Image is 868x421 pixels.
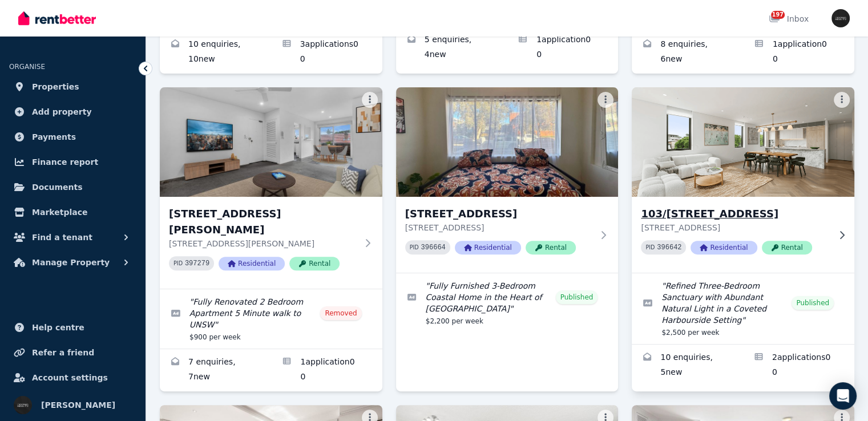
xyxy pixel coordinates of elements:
h3: [STREET_ADDRESS] [405,206,594,222]
a: 69 Oakley Rd, North Bondi[STREET_ADDRESS][STREET_ADDRESS]PID 396664ResidentialRental [396,87,619,273]
img: 103/66-68 Wilberforce Ave, Rose Bay [627,84,860,200]
a: Finance report [9,151,136,173]
p: [STREET_ADDRESS] [641,222,829,233]
button: More options [834,92,850,108]
span: Residential [455,241,521,254]
h3: [STREET_ADDRESS][PERSON_NAME] [169,206,357,238]
span: Rental [289,257,340,270]
img: Tim Troy [831,9,850,27]
span: Account settings [32,371,108,384]
span: Find a tenant [32,230,92,244]
span: Residential [691,241,757,254]
span: Properties [32,80,79,94]
button: More options [597,92,613,108]
small: PID [645,244,655,250]
span: Help centre [32,321,84,334]
a: Enquiries for 13/51 Meeks St, Kingsford [160,349,271,391]
a: Marketplace [9,201,136,224]
small: PID [410,244,419,250]
span: Documents [32,180,83,194]
a: Properties [9,75,136,98]
a: Payments [9,126,136,148]
img: 13/51 Meeks St, Kingsford [160,87,382,197]
button: Find a tenant [9,226,136,249]
a: Applications for 13/51 Meeks St, Kingsford [271,349,382,391]
small: PID [173,260,183,266]
span: Payments [32,130,76,144]
a: Enquiries for 12 Griffith Ave, North Bondi [160,31,271,74]
a: 103/66-68 Wilberforce Ave, Rose Bay103/[STREET_ADDRESS][STREET_ADDRESS]PID 396642ResidentialRental [632,87,854,273]
code: 397279 [185,260,209,268]
a: Edit listing: Refined Three-Bedroom Sanctuary with Abundant Natural Light in a Coveted Harboursid... [632,273,854,344]
a: Help centre [9,316,136,339]
a: Applications for 1/2 Severn St, Maroubra [507,27,618,69]
a: Add property [9,100,136,123]
p: [STREET_ADDRESS][PERSON_NAME] [169,238,357,249]
span: Refer a friend [32,346,94,359]
code: 396664 [421,244,446,252]
div: Open Intercom Messenger [829,382,857,410]
a: Enquiries for 610/26-32 Marsh St, Wolli Creek [632,31,743,74]
a: Applications for 610/26-32 Marsh St, Wolli Creek [743,31,854,74]
a: Refer a friend [9,341,136,364]
span: Manage Property [32,256,110,269]
a: Edit listing: Fully Furnished 3-Bedroom Coastal Home in the Heart of North Bondi [396,273,619,333]
span: Finance report [32,155,98,169]
span: [PERSON_NAME] [41,398,115,412]
img: 69 Oakley Rd, North Bondi [396,87,619,197]
div: Inbox [769,13,809,25]
span: ORGANISE [9,63,45,71]
a: Enquiries for 103/66-68 Wilberforce Ave, Rose Bay [632,345,743,387]
span: Rental [526,241,576,254]
img: Tim Troy [14,396,32,414]
a: Documents [9,176,136,199]
a: 13/51 Meeks St, Kingsford[STREET_ADDRESS][PERSON_NAME][STREET_ADDRESS][PERSON_NAME]PID 397279Resi... [160,87,382,289]
a: Applications for 103/66-68 Wilberforce Ave, Rose Bay [743,345,854,387]
button: Manage Property [9,251,136,274]
a: Enquiries for 1/2 Severn St, Maroubra [396,27,507,69]
span: Residential [219,257,285,270]
code: 396642 [657,244,681,252]
h3: 103/[STREET_ADDRESS] [641,206,829,222]
p: [STREET_ADDRESS] [405,222,594,233]
span: Rental [762,241,812,254]
a: Edit listing: Fully Renovated 2 Bedroom Apartment 5 Minute walk to UNSW [160,289,382,349]
a: Applications for 12 Griffith Ave, North Bondi [271,31,382,74]
button: More options [362,92,378,108]
span: Add property [32,105,92,119]
a: Account settings [9,366,136,389]
img: RentBetter [18,10,96,27]
span: 197 [771,11,785,19]
span: Marketplace [32,205,87,219]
